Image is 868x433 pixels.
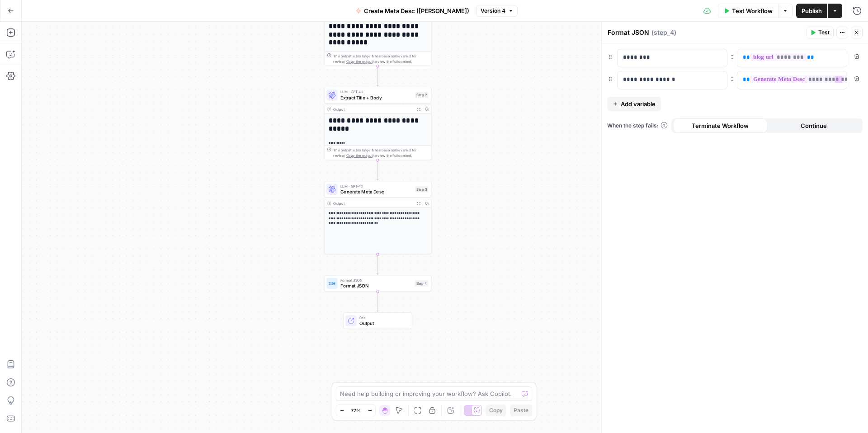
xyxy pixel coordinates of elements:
[806,27,834,38] button: Test
[340,282,412,289] span: Format JSON
[514,406,528,414] span: Paste
[340,278,412,283] span: Format JSON
[732,6,773,15] span: Test Workflow
[333,201,412,206] div: Output
[415,186,428,193] div: Step 3
[607,97,661,111] button: Add variable
[621,99,656,108] span: Add variable
[377,254,379,274] g: Edge from step_3 to step_4
[333,147,428,159] div: This output is too large & has been abbreviated for review. to view the full content.
[377,160,379,180] g: Edge from step_2 to step_3
[767,118,861,133] button: Continue
[340,89,412,94] span: LLM · GPT-4.1
[731,51,733,61] span: :
[802,6,822,15] span: Publish
[489,406,503,414] span: Copy
[801,121,827,130] span: Continue
[481,7,505,15] span: Version 4
[340,188,412,195] span: Generate Meta Desc
[359,320,406,326] span: Output
[350,4,475,18] button: Create Meta Desc ([PERSON_NAME])
[346,154,373,158] span: Copy the output
[351,407,361,414] span: 77%
[607,122,668,130] a: When the step fails:
[415,280,428,287] div: Step 4
[651,28,676,37] span: ( step_4 )
[333,53,428,65] div: This output is too large & has been abbreviated for review. to view the full content.
[608,28,649,37] textarea: Format JSON
[359,315,406,320] span: End
[377,292,379,311] g: Edge from step_4 to end
[377,66,379,86] g: Edge from step_1 to step_2
[364,6,469,15] span: Create Meta Desc ([PERSON_NAME])
[340,184,412,189] span: LLM · GPT-4.1
[476,5,518,17] button: Version 4
[324,312,431,329] div: EndOutput
[324,275,431,292] div: Format JSONFormat JSONStep 4
[796,4,827,18] button: Publish
[731,73,733,84] span: :
[818,28,830,37] span: Test
[718,4,778,18] button: Test Workflow
[486,405,506,416] button: Copy
[346,59,373,63] span: Copy the output
[415,92,428,98] div: Step 2
[333,107,412,112] div: Output
[340,94,412,101] span: Extract Title + Body
[692,121,749,130] span: Terminate Workflow
[510,405,532,416] button: Paste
